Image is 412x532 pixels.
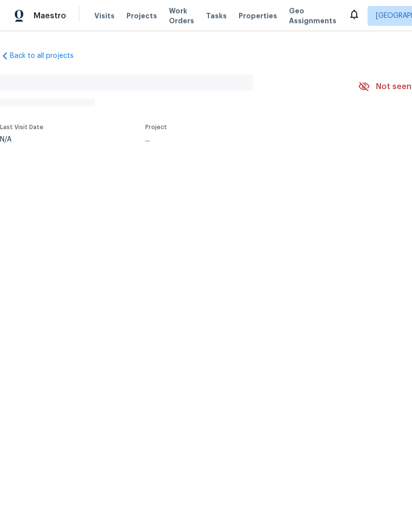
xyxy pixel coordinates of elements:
[94,11,115,21] span: Visits
[145,124,167,130] span: Project
[34,11,66,21] span: Maestro
[239,11,277,21] span: Properties
[289,6,336,26] span: Geo Assignments
[126,11,157,21] span: Projects
[206,12,227,19] span: Tasks
[169,6,194,26] span: Work Orders
[145,136,335,143] div: ...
